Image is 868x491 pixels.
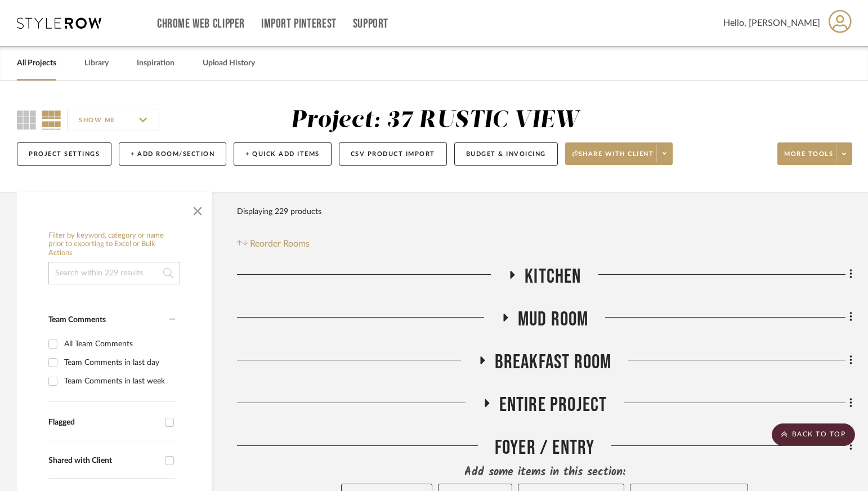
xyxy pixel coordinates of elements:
div: Project: 37 RUSTIC VIEW [290,109,579,132]
div: Displaying 229 products [237,200,321,223]
div: Add some items in this section: [237,465,852,480]
span: Entire Project [499,393,607,417]
button: + Quick Add Items [234,142,332,166]
a: Inspiration [137,56,175,71]
span: Team Comments [48,316,106,324]
a: Library [84,56,109,71]
span: Mud Room [518,307,589,332]
span: Hello, [PERSON_NAME] [723,16,820,30]
a: Support [353,19,388,29]
button: Close [186,198,209,220]
div: Shared with Client [48,456,159,466]
div: Team Comments in last week [64,372,172,390]
span: Breakfast Room [495,350,612,374]
button: Share with client [565,142,673,165]
span: Kitchen [525,265,581,289]
button: More tools [777,142,852,165]
div: Flagged [48,418,159,427]
button: Project Settings [17,142,111,166]
a: Chrome Web Clipper [157,19,245,29]
button: Budget & Invoicing [454,142,558,166]
button: CSV Product Import [339,142,447,166]
h6: Filter by keyword, category or name prior to exporting to Excel or Bulk Actions [48,231,180,258]
a: Upload History [203,56,255,71]
button: Reorder Rooms [237,237,310,251]
a: Import Pinterest [261,19,337,29]
input: Search within 229 results [48,262,180,284]
div: All Team Comments [64,335,172,353]
scroll-to-top-button: BACK TO TOP [772,423,855,446]
div: Team Comments in last day [64,354,172,372]
a: All Projects [17,56,56,71]
span: Reorder Rooms [250,237,310,251]
button: + Add Room/Section [119,142,226,166]
span: More tools [784,150,833,167]
span: Share with client [572,150,654,167]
